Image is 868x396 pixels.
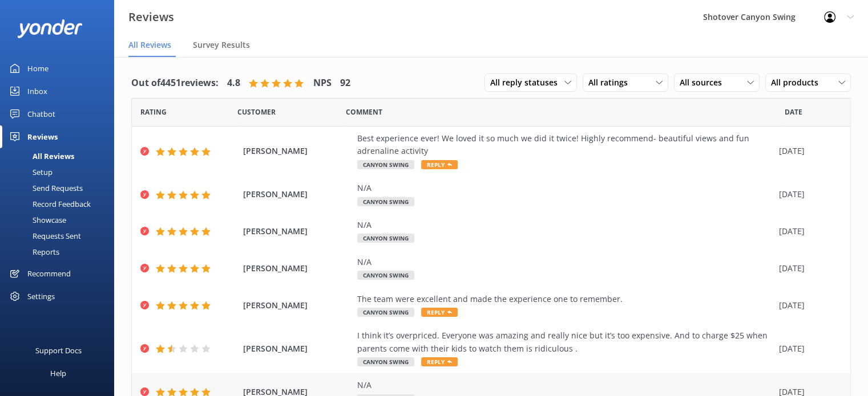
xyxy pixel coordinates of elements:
a: Send Requests [7,180,114,196]
div: Reports [7,244,59,260]
h3: Reviews [128,8,174,26]
div: Recommend [27,262,71,285]
div: Home [27,57,49,80]
span: Reply [421,357,458,366]
div: Reviews [27,125,58,148]
div: Send Requests [7,180,83,196]
div: N/A [357,182,773,194]
div: N/A [357,379,773,391]
div: Setup [7,164,53,180]
div: Settings [27,285,55,308]
span: Canyon Swing [357,234,414,243]
img: yonder-white-logo.png [17,19,83,38]
div: [DATE] [779,262,836,275]
span: Reply [421,308,458,317]
a: Setup [7,164,114,180]
span: All products [771,76,825,89]
span: [PERSON_NAME] [243,225,352,238]
div: Best experience ever! We loved it so much we did it twice! Highly recommend- beautiful views and ... [357,132,773,158]
span: All reply statuses [490,76,564,89]
div: The team were excellent and made the experience one to remember. [357,293,773,305]
span: [PERSON_NAME] [243,262,352,275]
span: Canyon Swing [357,271,414,280]
span: Canyon Swing [357,160,414,169]
h4: NPS [313,76,332,91]
h4: 4.8 [227,76,240,91]
span: Canyon Swing [357,357,414,366]
a: Showcase [7,212,114,228]
span: Date [237,107,276,117]
h4: Out of 4451 reviews: [131,76,219,91]
div: Showcase [7,212,66,228]
a: Requests Sent [7,228,114,244]
div: [DATE] [779,342,836,355]
div: [DATE] [779,299,836,312]
span: Survey Results [193,39,250,51]
div: I think it’s overpriced. Everyone was amazing and really nice but it’s too expensive. And to char... [357,329,773,355]
a: Reports [7,244,114,260]
span: All sources [680,76,729,89]
div: Help [50,362,66,385]
span: [PERSON_NAME] [243,299,352,312]
div: Requests Sent [7,228,81,244]
span: Canyon Swing [357,197,414,206]
span: Reply [421,160,458,169]
div: Inbox [27,80,47,103]
a: All Reviews [7,148,114,164]
div: All Reviews [7,148,74,164]
div: [DATE] [779,225,836,238]
h4: 92 [340,76,350,91]
div: [DATE] [779,145,836,157]
span: Canyon Swing [357,308,414,317]
span: [PERSON_NAME] [243,342,352,355]
div: Support Docs [35,339,82,362]
span: [PERSON_NAME] [243,188,352,201]
div: N/A [357,219,773,231]
a: Record Feedback [7,196,114,212]
span: All Reviews [128,39,171,51]
div: Record Feedback [7,196,91,212]
div: Chatbot [27,103,55,125]
span: [PERSON_NAME] [243,145,352,157]
span: Date [140,107,167,117]
div: N/A [357,256,773,268]
span: All ratings [588,76,635,89]
div: [DATE] [779,188,836,201]
span: Date [785,107,802,117]
span: Question [346,107,382,117]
